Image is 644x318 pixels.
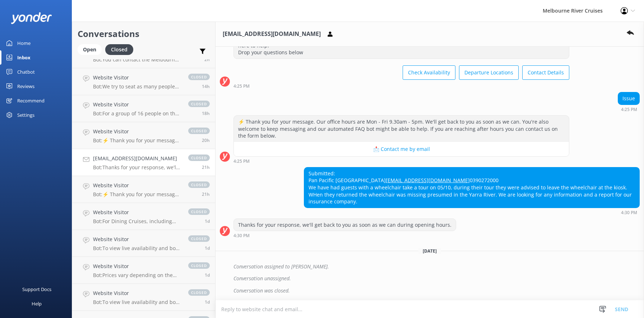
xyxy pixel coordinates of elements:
div: Submitted: Pan Pacific [GEOGRAPHIC_DATA] 0390272000 We have had guests with a wheelchair take a t... [304,167,639,208]
button: 📩 Contact me by email [234,142,569,156]
a: [EMAIL_ADDRESS][DOMAIN_NAME] [386,177,470,184]
p: Bot: To view live availability and book your Spirit of Melbourne Dinner Cruise, please visit [URL... [93,299,181,305]
div: Oct 05 2025 04:30pm (UTC +11:00) Australia/Sydney [233,233,456,238]
div: Chatbot [17,65,35,79]
div: Issue [618,92,639,105]
strong: 4:30 PM [621,211,637,215]
div: Conversation was closed. [233,285,640,297]
button: Contact Details [522,65,569,80]
span: closed [188,101,210,107]
span: Oct 05 2025 04:30pm (UTC +11:00) Australia/Sydney [202,164,210,170]
span: Oct 06 2025 12:07am (UTC +11:00) Australia/Sydney [202,83,210,89]
h4: Website Visitor [93,74,181,82]
h2: Conversations [78,27,210,41]
div: Thanks for your response, we'll get back to you as soon as we can during opening hours. [234,219,456,231]
div: Oct 05 2025 04:25pm (UTC +11:00) Australia/Sydney [233,83,569,88]
div: Conversation unassigned. [233,272,640,285]
span: Oct 05 2025 05:36pm (UTC +11:00) Australia/Sydney [202,137,210,143]
span: closed [188,208,210,215]
span: Oct 06 2025 11:46am (UTC +11:00) Australia/Sydney [204,56,210,63]
h4: Website Visitor [93,181,181,189]
div: Support Docs [22,282,51,296]
a: Website VisitorBot:To view live availability and book your Spirit of Melbourne Dinner Cruise, ple... [72,284,215,311]
div: 2025-10-06T01:24:21.225 [220,285,640,297]
span: closed [188,74,210,80]
p: Bot: ⚡ Thank you for your message. Our office hours are Mon - Fri 9.30am - 5pm. We'll get back to... [93,191,181,198]
span: closed [188,181,210,188]
span: Oct 05 2025 01:40pm (UTC +11:00) Australia/Sydney [205,218,210,224]
p: Bot: You can contact the Melbourne River Cruises team by emailing [EMAIL_ADDRESS][DOMAIN_NAME]. V... [93,56,181,63]
div: ⚡ Thank you for your message. Our office hours are Mon - Fri 9.30am - 5pm. We'll get back to you ... [234,116,569,142]
a: Website VisitorBot:Prices vary depending on the tour, season, group size, and fare type. For the ... [72,257,215,284]
h4: [EMAIL_ADDRESS][DOMAIN_NAME] [93,155,181,162]
strong: 4:25 PM [233,84,250,88]
p: Bot: ⚡ Thank you for your message. Our office hours are Mon - Fri 9.30am - 5pm. We'll get back to... [93,137,181,144]
h4: Website Visitor [93,235,181,243]
a: Closed [105,45,137,53]
a: Website VisitorBot:For a group of 16 people on the Spirit of Melbourne Dinner Cruise, prices star... [72,95,215,122]
div: Oct 05 2025 04:25pm (UTC +11:00) Australia/Sydney [233,158,569,163]
span: [DATE] [418,248,441,254]
div: Reviews [17,79,34,93]
button: Check Availability [403,65,455,80]
div: Open [78,44,102,55]
a: Website VisitorBot:To view live availability and book your Melbourne River Cruise experience, ple... [72,230,215,257]
h4: Website Visitor [93,262,181,270]
span: closed [188,289,210,296]
h4: Website Visitor [93,289,181,297]
span: closed [188,262,210,269]
span: closed [188,128,210,134]
h4: Website Visitor [93,208,181,216]
strong: 4:30 PM [233,234,250,238]
div: Oct 05 2025 04:25pm (UTC +11:00) Australia/Sydney [618,107,640,112]
div: Home [17,36,31,50]
div: 2025-10-06T01:24:15.176 [220,272,640,285]
span: Oct 05 2025 07:09pm (UTC +11:00) Australia/Sydney [202,110,210,116]
div: Inbox [17,50,31,65]
strong: 4:25 PM [233,159,250,163]
div: Closed [105,44,133,55]
span: Oct 05 2025 04:13pm (UTC +11:00) Australia/Sydney [202,191,210,197]
h3: [EMAIL_ADDRESS][DOMAIN_NAME] [223,29,321,39]
strong: 4:25 PM [621,107,637,112]
span: Oct 05 2025 12:16pm (UTC +11:00) Australia/Sydney [205,272,210,278]
p: Bot: For a group of 16 people on the Spirit of Melbourne Dinner Cruise, prices start from $195 pe... [93,110,181,117]
div: Recommend [17,93,45,108]
a: Website VisitorBot:For Dining Cruises, including the Dinner Cruise, cancellations made more than ... [72,203,215,230]
div: Settings [17,108,34,122]
a: Website VisitorBot:⚡ Thank you for your message. Our office hours are Mon - Fri 9.30am - 5pm. We'... [72,122,215,149]
h4: Website Visitor [93,128,181,135]
button: Departure Locations [459,65,519,80]
p: Bot: Thanks for your response, we'll get back to you as soon as we can during opening hours. [93,164,181,171]
a: Website VisitorBot:⚡ Thank you for your message. Our office hours are Mon - Fri 9.30am - 5pm. We'... [72,176,215,203]
a: [EMAIL_ADDRESS][DOMAIN_NAME]Bot:Thanks for your response, we'll get back to you as soon as we can... [72,149,215,176]
span: closed [188,155,210,161]
p: Bot: For Dining Cruises, including the Dinner Cruise, cancellations made more than 7 days in adva... [93,218,181,225]
h4: Website Visitor [93,101,181,109]
div: 2025-10-06T01:24:11.922 [220,261,640,273]
p: Bot: To view live availability and book your Melbourne River Cruise experience, please visit: [UR... [93,245,181,252]
p: Bot: Prices vary depending on the tour, season, group size, and fare type. For the most up-to-dat... [93,272,181,278]
span: Oct 05 2025 11:28am (UTC +11:00) Australia/Sydney [205,299,210,305]
span: Oct 05 2025 12:56pm (UTC +11:00) Australia/Sydney [205,245,210,251]
p: Bot: We try to seat as many people by the windows as possible on the dinner cruise, but not every... [93,83,181,90]
img: yonder-white-logo.png [11,12,52,24]
span: closed [188,235,210,242]
div: Oct 05 2025 04:30pm (UTC +11:00) Australia/Sydney [304,210,640,215]
div: Conversation assigned to [PERSON_NAME]. [233,261,640,273]
a: Website VisitorBot:We try to seat as many people by the windows as possible on the dinner cruise,... [72,68,215,95]
a: Open [78,45,105,53]
div: Help [32,296,42,311]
